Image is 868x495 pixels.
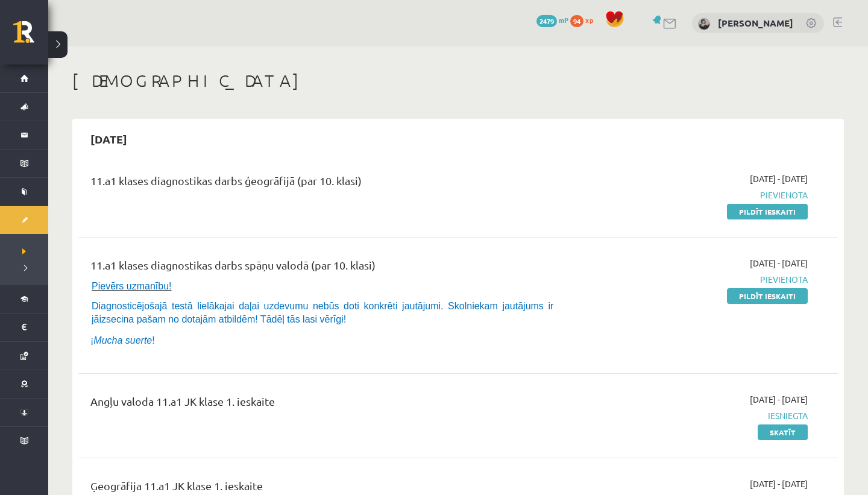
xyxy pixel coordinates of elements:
div: 11.a1 klases diagnostikas darbs spāņu valodā (par 10. klasi) [90,257,562,279]
i: Mucha suerte [93,335,152,345]
span: Diagnosticējošajā testā lielākajai daļai uzdevumu nebūs doti konkrēti jautājumi. Skolniekam jautā... [92,301,553,324]
span: [DATE] - [DATE] [750,393,808,406]
span: [DATE] - [DATE] [750,257,808,270]
a: Rīgas 1. Tālmācības vidusskola [13,21,48,51]
a: [PERSON_NAME] [718,17,793,29]
span: 94 [570,15,583,27]
span: Pievienota [580,273,808,286]
span: mP [559,15,568,25]
a: 2479 mP [536,15,568,25]
span: Pievērs uzmanību! [92,281,172,291]
span: xp [585,15,593,25]
span: [DATE] - [DATE] [750,478,808,490]
span: ¡ ! [90,335,155,345]
a: Skatīt [758,424,808,440]
h2: [DATE] [78,125,139,153]
span: 2479 [536,15,557,27]
h1: [DEMOGRAPHIC_DATA] [72,71,844,91]
a: Pildīt ieskaiti [727,204,808,219]
div: 11.a1 klases diagnostikas darbs ģeogrāfijā (par 10. klasi) [90,172,562,195]
a: 94 xp [570,15,599,25]
span: [DATE] - [DATE] [750,172,808,185]
span: Pievienota [580,189,808,201]
div: Angļu valoda 11.a1 JK klase 1. ieskaite [90,393,562,415]
a: Pildīt ieskaiti [727,288,808,304]
span: Iesniegta [580,409,808,422]
img: Vaļerija Guka [698,18,710,30]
